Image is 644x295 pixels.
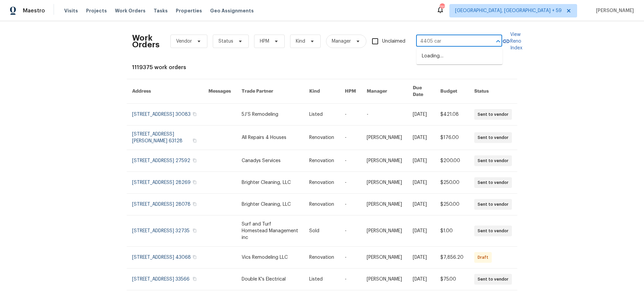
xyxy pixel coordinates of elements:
th: Status [469,79,517,104]
td: [PERSON_NAME] [361,268,407,290]
div: 1119375 work orders [132,64,512,71]
td: Listed [304,268,339,290]
td: 5J’S Remodeling [236,104,304,126]
button: Copy Address [192,111,198,117]
td: - [339,194,361,215]
input: Enter in an address [416,36,483,47]
span: Visits [64,7,78,14]
span: Status [218,38,233,45]
td: Renovation [304,150,339,172]
th: Messages [203,79,236,104]
span: Properties [176,7,202,14]
td: Renovation [304,126,339,150]
button: Copy Address [192,138,198,144]
button: Copy Address [192,228,198,234]
span: Projects [86,7,107,14]
th: Manager [361,79,407,104]
td: [PERSON_NAME] [361,215,407,247]
button: Close [493,37,503,46]
td: - [339,247,361,268]
th: Address [127,79,203,104]
span: [PERSON_NAME] [593,7,634,14]
th: Kind [304,79,339,104]
td: Sold [304,215,339,247]
a: View Reno Index [502,31,522,51]
td: Renovation [304,194,339,215]
td: [PERSON_NAME] [361,126,407,150]
span: Kind [296,38,305,45]
th: HPM [339,79,361,104]
th: Budget [435,79,469,104]
td: Double K's Electrical [236,268,304,290]
td: - [339,172,361,194]
td: Renovation [304,247,339,268]
button: Copy Address [192,254,198,260]
div: 712 [440,4,444,11]
span: Geo Assignments [210,7,254,14]
button: Copy Address [192,157,198,163]
div: Loading… [416,48,502,64]
td: Canadys Services [236,150,304,172]
th: Trade Partner [236,79,304,104]
td: Vics Remodeling LLC [236,247,304,268]
td: - [339,126,361,150]
td: Renovation [304,172,339,194]
td: [PERSON_NAME] [361,150,407,172]
button: Copy Address [192,201,198,207]
td: [PERSON_NAME] [361,247,407,268]
td: - [339,104,361,126]
td: [PERSON_NAME] [361,172,407,194]
td: Brighter Cleaning, LLC [236,172,304,194]
td: All Repairs 4 Houses [236,126,304,150]
td: - [361,104,407,126]
span: Vendor [176,38,192,45]
span: Unclaimed [382,38,405,45]
span: [GEOGRAPHIC_DATA], [GEOGRAPHIC_DATA] + 59 [455,7,562,14]
td: - [339,150,361,172]
td: - [339,268,361,290]
td: Listed [304,104,339,126]
span: Tasks [154,8,168,13]
h2: Work Orders [132,35,160,48]
td: [PERSON_NAME] [361,194,407,215]
button: Copy Address [192,276,198,282]
th: Due Date [407,79,435,104]
span: Manager [332,38,351,45]
span: Maestro [23,7,45,14]
span: HPM [260,38,269,45]
span: Work Orders [115,7,146,14]
td: Brighter Cleaning, LLC [236,194,304,215]
td: - [339,215,361,247]
button: Copy Address [192,179,198,185]
td: Surf and Turf Homestead Management inc [236,215,304,247]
